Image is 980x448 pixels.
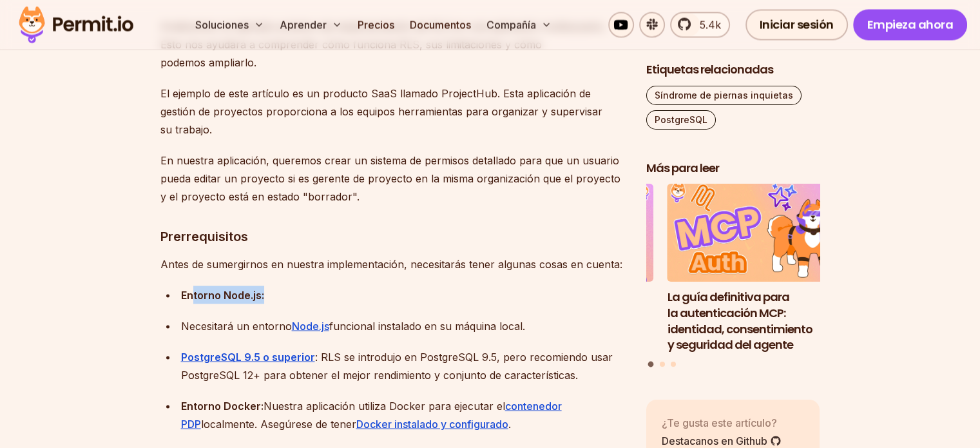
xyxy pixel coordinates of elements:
div: Publicaciones [646,184,820,369]
a: Empieza ahora [853,9,968,40]
button: Soluciones [190,12,269,37]
a: Síndrome de piernas inquietas [646,86,802,105]
a: PostgreSQL [646,110,716,130]
li: 1 de 3 [668,184,841,354]
font: funcional instalado en su máquina local. [329,319,525,332]
font: Más para leer [646,160,719,176]
font: Empieza ahora [867,16,954,32]
font: Nuestra aplicación utiliza Docker para ejecutar el [264,399,505,412]
font: Documentos [410,18,471,31]
font: Necesitará un entorno [181,319,292,332]
font: Prerrequisitos [160,229,248,244]
font: Aprender [280,18,327,31]
img: La guía definitiva para la autenticación MCP: identidad, consentimiento y seguridad del agente [668,184,841,282]
a: Precios [352,12,399,37]
font: Soluciones [195,18,249,31]
a: Docker instalado y configurado [356,417,508,430]
font: Antes de sumergirnos en nuestra implementación, necesitarás tener algunas cosas en cuenta: [160,257,622,270]
font: localmente. Asegúrese de tener [201,417,356,430]
button: Ir a la diapositiva 2 [660,362,665,367]
a: La guía definitiva para la autenticación MCP: identidad, consentimiento y seguridad del agenteLa ... [668,184,841,354]
font: Iniciar sesión [760,16,834,32]
font: . [508,417,511,430]
li: 3 de 3 [479,184,653,354]
font: La guía definitiva para la autenticación MCP: identidad, consentimiento y seguridad del agente [668,289,812,353]
font: Síndrome de piernas inquietas [655,90,793,101]
a: 5.4k [670,12,730,37]
font: : RLS se introdujo en PostgreSQL 9.5, pero recomiendo usar PostgreSQL 12+ para obtener el mejor r... [181,350,613,381]
font: Precios [358,18,394,31]
button: Ir a la diapositiva 3 [671,362,676,367]
a: Node.js [292,319,329,332]
a: PostgreSQL 9.5 o superior [181,350,315,363]
a: contenedor PDP [181,399,562,430]
button: Ir a la diapositiva 1 [648,362,654,367]
font: El ejemplo de este artículo es un producto SaaS llamado ProjectHub. Esta aplicación de gestión de... [160,87,602,136]
font: 5.4k [700,18,721,31]
button: Aprender [274,12,347,37]
a: Iniciar sesión [745,9,848,40]
font: Entorno Node.js: [181,288,264,301]
button: Compañía [481,12,557,37]
font: Compañía [486,18,536,31]
font: PostgreSQL [655,114,707,125]
font: ¿Te gusta este artículo? [662,416,777,429]
font: Entorno Docker: [181,399,264,412]
font: Etiquetas relacionadas [646,61,773,77]
img: Human-in-the-Loop para agentes de IA: mejores prácticas, marcos, casos de uso y demostración [479,184,653,282]
img: Logotipo del permiso [13,3,139,46]
a: Documentos [405,12,476,37]
font: Analicemos un ejemplo práctico de implementación de RLS en una aplicación multiusuario. Esto nos ... [160,20,606,69]
font: En nuestra aplicación, queremos crear un sistema de permisos detallado para que un usuario pueda ... [160,154,620,203]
